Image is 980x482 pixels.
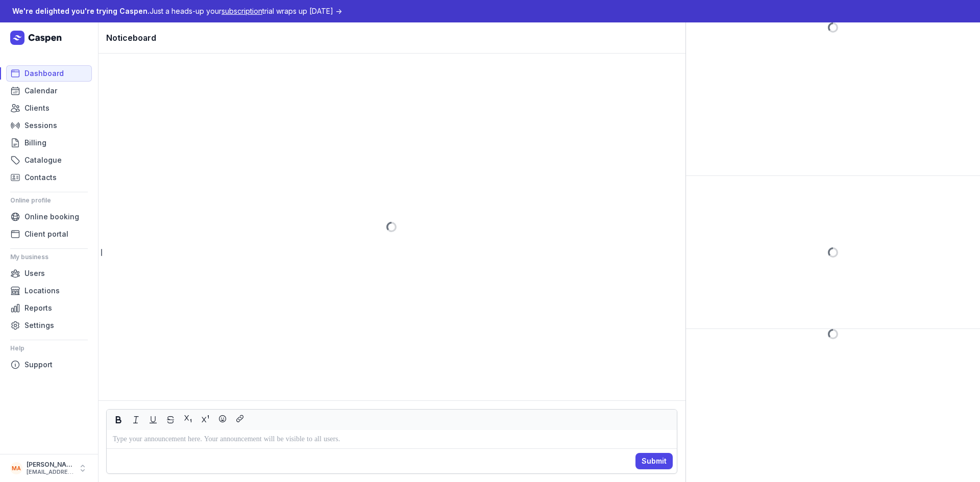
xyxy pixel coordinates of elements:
div: Help [10,340,88,357]
span: Billing [24,137,46,149]
span: Users [24,267,45,280]
span: Dashboard [24,67,64,80]
div: Noticeboard [98,22,685,54]
span: Contacts [24,171,57,184]
span: subscription [222,7,262,15]
div: [PERSON_NAME] [27,461,73,469]
span: Submit [642,455,667,467]
span: Client portal [24,228,68,240]
div: [EMAIL_ADDRESS][DOMAIN_NAME] [27,469,73,476]
span: We're delighted you're trying Caspen. [12,7,150,15]
div: My business [10,249,88,265]
div: Online profile [10,192,88,209]
span: Reports [24,302,52,314]
span: Support [24,359,53,371]
span: Clients [24,102,50,114]
div: Just a heads-up your trial wraps up [DATE] → [12,5,342,17]
button: Submit [635,453,673,469]
span: Online booking [24,211,79,223]
span: Locations [24,285,60,297]
span: Catalogue [24,154,62,166]
span: Settings [24,319,54,332]
span: MA [12,462,21,474]
span: Calendar [24,85,57,97]
span: Sessions [24,119,57,132]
